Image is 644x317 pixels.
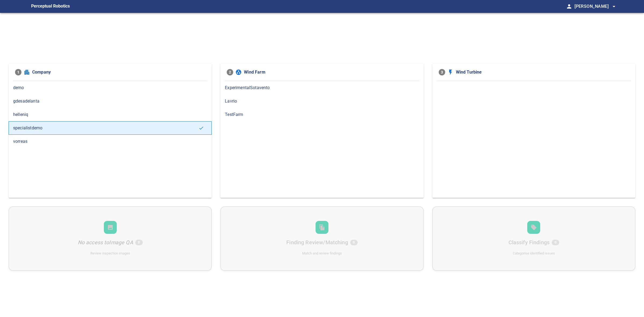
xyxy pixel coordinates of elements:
div: Lavrio [220,94,423,108]
span: gdesadelanta [13,98,207,104]
span: Wind Farm [244,69,417,75]
span: specialistdemo [13,125,199,131]
div: TestFarm [220,108,423,121]
span: 1 [15,69,21,75]
span: Company [32,69,205,75]
span: demo [13,85,207,91]
span: 3 [439,69,445,75]
button: [PERSON_NAME] [572,1,617,12]
span: 2 [227,69,233,75]
span: Lavrio [225,98,419,104]
div: vorreas [9,135,212,148]
div: gdesadelanta [9,94,212,108]
span: arrow_drop_down [611,3,617,10]
span: Wind Turbine [456,69,629,75]
div: specialistdemo [9,121,212,135]
div: helleniq [9,108,212,121]
figcaption: Perceptual Robotics [31,2,70,11]
div: ExperimentalSotavento [220,81,423,94]
span: TestFarm [225,111,419,118]
span: [PERSON_NAME] [575,3,617,10]
span: person [566,3,572,10]
span: vorreas [13,138,207,145]
div: demo [9,81,212,94]
span: helleniq [13,111,207,118]
span: ExperimentalSotavento [225,85,419,91]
